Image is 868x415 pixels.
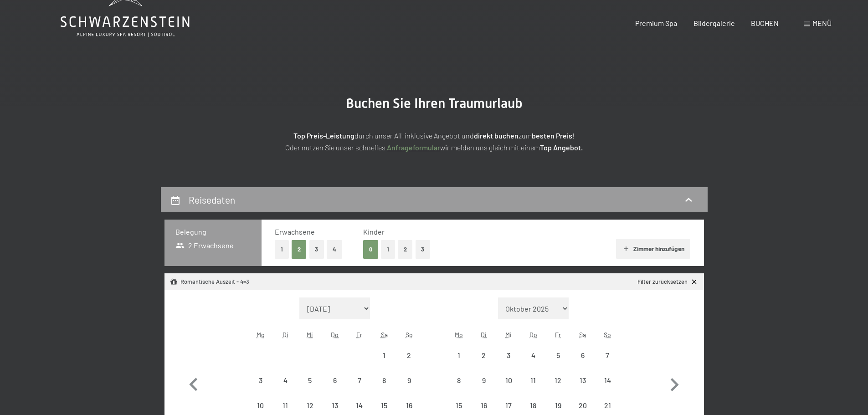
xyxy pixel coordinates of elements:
div: 6 [571,352,594,374]
div: Anreise nicht möglich [545,343,570,368]
div: Anreise nicht möglich [372,368,396,393]
div: Anreise nicht möglich [521,343,545,368]
div: Tue Dec 09 2025 [472,368,496,393]
strong: Top Angebot. [540,143,583,152]
div: 1 [373,352,395,374]
div: Mon Dec 01 2025 [447,343,471,368]
div: Mon Dec 08 2025 [447,368,471,393]
button: 2 [398,240,413,259]
div: 5 [298,377,321,400]
div: Sun Nov 09 2025 [396,368,421,393]
abbr: Freitag [555,331,561,338]
div: Anreise nicht möglich [347,368,372,393]
abbr: Donnerstag [529,331,537,338]
div: Anreise nicht möglich [595,368,620,393]
div: Anreise nicht möglich [570,343,595,368]
div: 7 [348,377,371,400]
div: Sun Dec 07 2025 [595,343,620,368]
span: Kinder [363,227,385,236]
div: Mon Nov 03 2025 [248,368,273,393]
a: Premium Spa [635,19,677,27]
div: Sun Nov 02 2025 [396,343,421,368]
div: Anreise nicht möglich [496,368,521,393]
div: Sun Dec 14 2025 [595,368,620,393]
div: Wed Nov 05 2025 [298,368,322,393]
div: 4 [522,352,544,374]
div: 3 [249,377,272,400]
abbr: Mittwoch [307,331,313,338]
div: Anreise nicht möglich [447,368,471,393]
div: Sat Dec 13 2025 [570,368,595,393]
a: Anfrageformular [387,143,440,152]
div: 12 [546,377,569,400]
div: 11 [522,377,544,400]
div: Sat Nov 08 2025 [372,368,396,393]
div: Fri Dec 12 2025 [545,368,570,393]
button: 1 [275,240,289,259]
abbr: Dienstag [481,331,487,338]
strong: direkt buchen [474,131,519,140]
div: 1 [447,352,470,374]
div: Anreise nicht möglich [595,343,620,368]
strong: Top Preis-Leistung [293,131,354,140]
div: Tue Nov 04 2025 [273,368,298,393]
div: 8 [447,377,470,400]
div: Anreise nicht möglich [472,368,496,393]
button: 1 [381,240,395,259]
div: Thu Dec 11 2025 [521,368,545,393]
span: Menü [812,19,832,27]
abbr: Dienstag [282,331,288,338]
div: 2 [397,352,420,374]
div: 5 [546,352,569,374]
button: 2 [292,240,307,259]
div: Anreise nicht möglich [248,368,273,393]
abbr: Montag [257,331,265,338]
div: 9 [473,377,495,400]
div: Anreise nicht möglich [372,343,396,368]
button: 4 [327,240,342,259]
div: Anreise nicht möglich [545,368,570,393]
div: Thu Nov 06 2025 [323,368,347,393]
div: Fri Dec 05 2025 [545,343,570,368]
div: 8 [373,377,395,400]
div: Sat Dec 06 2025 [570,343,595,368]
button: 3 [416,240,431,259]
div: 14 [596,377,619,400]
a: Bildergalerie [693,19,735,27]
span: 2 Erwachsene [175,241,234,251]
div: Anreise nicht möglich [396,368,421,393]
div: Fri Nov 07 2025 [347,368,372,393]
h3: Belegung [175,227,251,237]
span: Erwachsene [275,227,315,236]
div: Anreise nicht möglich [521,368,545,393]
span: Buchen Sie Ihren Traumurlaub [346,95,523,111]
abbr: Samstag [579,331,586,338]
abbr: Sonntag [406,331,413,338]
div: 9 [397,377,420,400]
button: 3 [309,240,324,259]
div: Anreise nicht möglich [570,368,595,393]
div: 10 [497,377,520,400]
div: Anreise nicht möglich [323,368,347,393]
div: Anreise nicht möglich [447,343,471,368]
svg: Angebot/Paket [170,278,178,286]
abbr: Donnerstag [331,331,339,338]
h2: Reisedaten [189,194,235,205]
div: 13 [571,377,594,400]
p: durch unser All-inklusive Angebot und zum ! Oder nutzen Sie unser schnelles wir melden uns gleich... [206,130,662,153]
div: Wed Dec 10 2025 [496,368,521,393]
div: 2 [473,352,495,374]
div: Anreise nicht möglich [298,368,322,393]
div: 4 [274,377,297,400]
div: Sat Nov 01 2025 [372,343,396,368]
a: Filter zurücksetzen [637,278,698,286]
abbr: Mittwoch [505,331,512,338]
abbr: Sonntag [604,331,611,338]
div: Anreise nicht möglich [472,343,496,368]
button: Zimmer hinzufügen [616,239,690,259]
abbr: Freitag [356,331,362,338]
div: Thu Dec 04 2025 [521,343,545,368]
div: Wed Dec 03 2025 [496,343,521,368]
button: 0 [363,240,378,259]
